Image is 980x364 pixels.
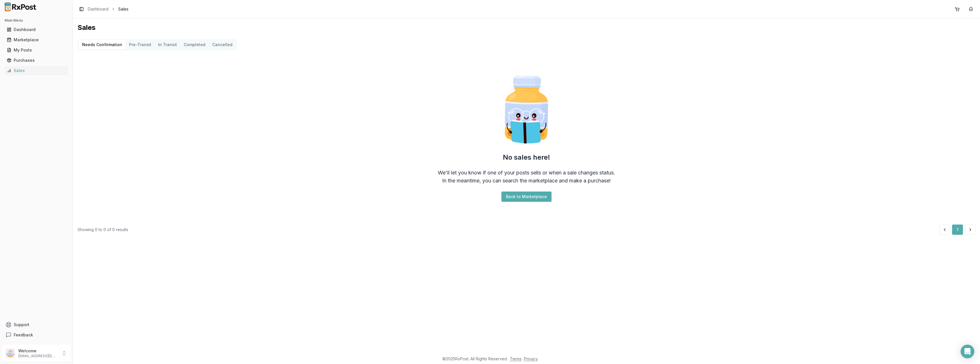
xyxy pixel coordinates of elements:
[5,55,68,65] a: Purchases
[77,23,975,32] h1: Sales
[77,227,128,233] div: Showing 0 to 0 of 0 results
[180,40,209,49] button: Completed
[438,169,615,177] div: We'll let you know if one of your posts sells or when a sale changes status.
[7,27,66,32] div: Dashboard
[442,177,611,185] div: In the meantime, you can search the marketplace and make a purchase!
[2,56,70,65] button: Purchases
[961,345,974,358] div: Open Intercom Messenger
[79,40,126,49] button: Needs Confirmation
[7,47,66,53] div: My Posts
[88,6,109,12] a: Dashboard
[5,18,68,23] h2: Main Menu
[490,73,563,146] img: Smart Pill Bottle
[5,65,68,76] a: Sales
[18,354,58,358] p: [EMAIL_ADDRESS][DOMAIN_NAME]
[510,356,522,361] a: Terms
[501,192,552,202] button: Back to Marketplace
[209,40,236,49] button: Cancelled
[7,37,66,43] div: Marketplace
[7,68,66,73] div: Sales
[118,6,128,12] span: Sales
[155,40,180,49] button: In Transit
[18,348,58,354] p: Welcome
[126,40,155,49] button: Pre-Transit
[6,349,15,358] img: User avatar
[2,2,39,11] img: RxPost Logo
[2,66,70,75] button: Sales
[2,330,70,340] button: Feedback
[88,6,128,12] nav: breadcrumb
[2,320,70,330] button: Support
[952,225,963,235] button: 1
[7,57,66,63] div: Purchases
[503,153,550,162] h2: No sales here!
[2,35,70,44] button: Marketplace
[2,46,70,55] button: My Posts
[5,24,68,35] a: Dashboard
[2,25,70,34] button: Dashboard
[524,356,538,361] a: Privacy
[14,332,33,338] span: Feedback
[5,45,68,55] a: My Posts
[5,35,68,45] a: Marketplace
